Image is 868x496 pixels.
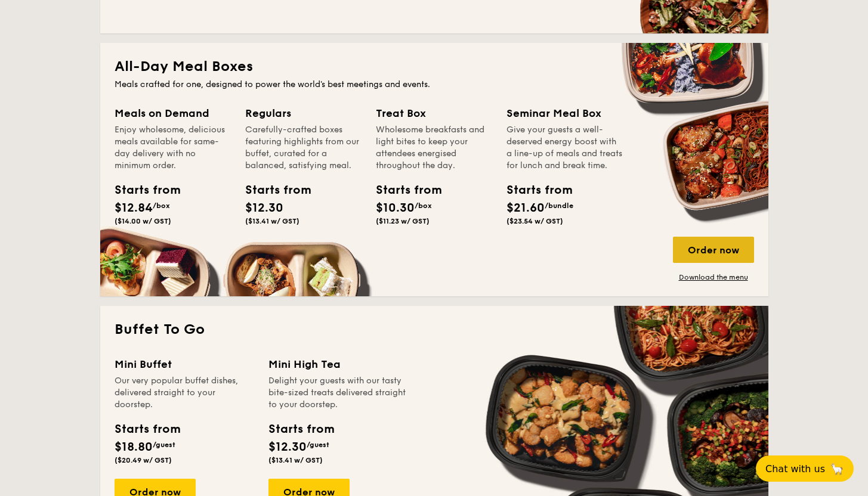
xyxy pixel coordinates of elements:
[268,456,323,464] span: ($13.41 w/ GST)
[245,201,283,215] span: $12.30
[830,462,844,476] span: 🦙
[268,420,333,438] div: Starts from
[115,456,172,464] span: ($20.49 w/ GST)
[115,217,171,225] span: ($14.00 w/ GST)
[765,463,825,475] span: Chat with us
[115,181,168,199] div: Starts from
[756,455,854,482] button: Chat with us🦙
[506,217,563,225] span: ($23.54 w/ GST)
[245,124,362,172] div: Carefully-crafted boxes featuring highlights from our buffet, curated for a balanced, satisfying ...
[506,181,560,199] div: Starts from
[115,57,754,76] h2: All-Day Meal Boxes
[376,181,430,199] div: Starts from
[115,124,231,172] div: Enjoy wholesome, delicious meals available for same-day delivery with no minimum order.
[115,375,254,411] div: Our very popular buffet dishes, delivered straight to your doorstep.
[115,420,180,438] div: Starts from
[545,201,573,210] span: /bundle
[307,441,329,449] span: /guest
[506,124,623,172] div: Give your guests a well-deserved energy boost with a line-up of meals and treats for lunch and br...
[115,201,153,215] span: $12.84
[268,440,307,454] span: $12.30
[115,79,754,91] div: Meals crafted for one, designed to power the world's best meetings and events.
[376,105,492,122] div: Treat Box
[506,201,545,215] span: $21.60
[376,124,492,172] div: Wholesome breakfasts and light bites to keep your attendees energised throughout the day.
[245,181,299,199] div: Starts from
[115,105,231,122] div: Meals on Demand
[506,105,623,122] div: Seminar Meal Box
[115,356,254,373] div: Mini Buffet
[153,441,175,449] span: /guest
[115,320,754,339] h2: Buffet To Go
[245,105,362,122] div: Regulars
[376,201,415,215] span: $10.30
[245,217,299,225] span: ($13.41 w/ GST)
[673,237,754,263] div: Order now
[115,440,153,454] span: $18.80
[673,272,754,282] a: Download the menu
[268,375,408,411] div: Delight your guests with our tasty bite-sized treats delivered straight to your doorstep.
[153,201,170,210] span: /box
[376,217,430,225] span: ($11.23 w/ GST)
[415,201,432,210] span: /box
[268,356,408,373] div: Mini High Tea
